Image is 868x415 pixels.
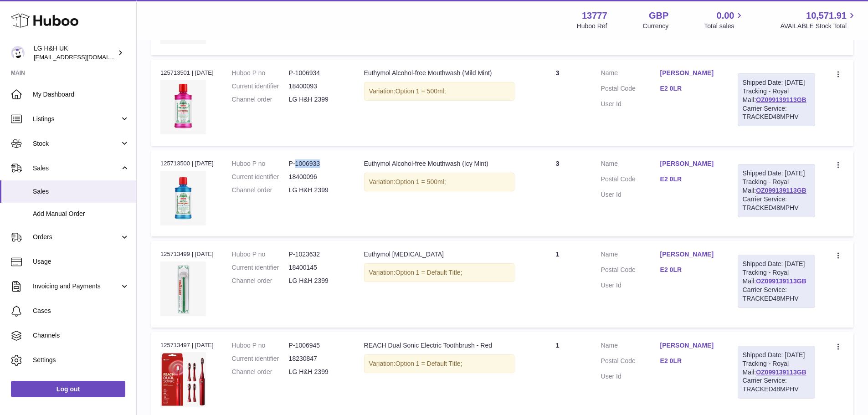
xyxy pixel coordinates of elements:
img: internalAdmin-13777@internal.huboo.com [11,46,25,60]
td: 3 [524,150,592,236]
strong: GBP [649,10,668,22]
dd: 18400145 [289,263,346,272]
dd: LG H&H 2399 [289,368,346,376]
span: Settings [33,356,129,364]
dt: Postal Code [601,84,660,95]
a: OZ099139113GB [756,277,806,285]
dt: Huboo P no [232,250,289,259]
span: Sales [33,187,129,196]
a: E2 0LR [660,175,719,184]
span: Stock [33,139,120,148]
span: Option 1 = 500ml; [395,87,446,95]
strong: 13777 [582,10,607,22]
a: E2 0LR [660,357,719,365]
div: 125713497 | [DATE] [160,341,214,349]
div: LG H&H UK [34,44,116,61]
td: 3 [524,60,592,146]
dd: LG H&H 2399 [289,95,346,104]
div: Shipped Date: [DATE] [743,78,810,87]
dd: LG H&H 2399 [289,186,346,195]
dt: User Id [601,372,660,381]
dd: P-1006945 [289,341,346,350]
span: Cases [33,307,129,315]
img: Euthymol_Tongue_Cleaner-Image-4.webp [160,261,206,316]
span: [EMAIL_ADDRESS][DOMAIN_NAME] [34,53,134,61]
dd: LG H&H 2399 [289,277,346,285]
div: Shipped Date: [DATE] [743,260,810,268]
div: Tracking - Royal Mail: [738,255,815,307]
img: Euthymol_Alcohol-free_Mouthwash_Icy_Mint_-Image-2.webp [160,171,206,225]
a: Log out [11,381,125,397]
dt: Channel order [232,95,289,104]
a: OZ099139113GB [756,96,806,103]
dd: 18400096 [289,173,346,181]
dt: Current identifier [232,354,289,363]
div: Euthymol [MEDICAL_DATA] [364,250,514,259]
span: Usage [33,257,129,266]
div: Carrier Service: TRACKED48MPHV [743,195,810,212]
dd: P-1006933 [289,159,346,168]
dt: Name [601,69,660,80]
div: Tracking - Royal Mail: [738,346,815,399]
a: E2 0LR [660,266,719,274]
a: E2 0LR [660,84,719,93]
span: Add Manual Order [33,210,129,218]
div: Variation: [364,263,514,282]
dt: Name [601,341,660,352]
dt: User Id [601,281,660,290]
div: Variation: [364,173,514,191]
dt: Current identifier [232,173,289,181]
span: Channels [33,331,129,340]
div: Euthymol Alcohol-free Mouthwash (Icy Mint) [364,159,514,168]
a: [PERSON_NAME] [660,341,719,350]
dt: Channel order [232,186,289,195]
dt: Huboo P no [232,159,289,168]
dd: 18400093 [289,82,346,91]
div: Carrier Service: TRACKED48MPHV [743,376,810,394]
dt: User Id [601,100,660,108]
dt: Channel order [232,368,289,376]
div: Euthymol Alcohol-free Mouthwash (Mild Mint) [364,69,514,77]
dd: P-1006934 [289,69,346,77]
div: Tracking - Royal Mail: [738,73,815,126]
dt: Channel order [232,277,289,285]
span: My Dashboard [33,90,129,99]
dt: User Id [601,190,660,199]
span: Listings [33,115,120,123]
dt: Name [601,250,660,261]
dt: Postal Code [601,266,660,277]
a: [PERSON_NAME] [660,159,719,168]
dt: Name [601,159,660,170]
div: Huboo Ref [577,22,607,31]
a: 10,571.91 AVAILABLE Stock Total [780,10,857,31]
span: Sales [33,164,120,173]
span: Option 1 = Default Title; [395,269,462,276]
div: Carrier Service: TRACKED48MPHV [743,104,810,122]
div: 125713500 | [DATE] [160,159,214,168]
dt: Current identifier [232,82,289,91]
div: 125713501 | [DATE] [160,69,214,77]
dd: 18230847 [289,354,346,363]
div: Shipped Date: [DATE] [743,351,810,359]
dt: Postal Code [601,175,660,186]
a: [PERSON_NAME] [660,69,719,77]
div: Shipped Date: [DATE] [743,169,810,178]
img: Euthymol_Alcohol_Free_Mild_Mint_Mouthwash_500ml.webp [160,80,206,134]
dt: Current identifier [232,263,289,272]
div: Currency [643,22,669,31]
span: 10,571.91 [806,10,847,22]
dt: Huboo P no [232,341,289,350]
span: Orders [33,233,120,241]
span: Option 1 = Default Title; [395,360,462,367]
div: Tracking - Royal Mail: [738,164,815,217]
span: 0.00 [717,10,734,22]
span: Total sales [704,22,745,31]
div: Carrier Service: TRACKED48MPHV [743,286,810,303]
span: Option 1 = 500ml; [395,178,446,185]
a: OZ099139113GB [756,187,806,194]
span: Invoicing and Payments [33,282,120,291]
img: 1_49ebbd56-f9cf-48fa-9b81-f5587c9ec770.webp [160,352,206,407]
dt: Huboo P no [232,69,289,77]
div: 125713499 | [DATE] [160,250,214,258]
a: OZ099139113GB [756,369,806,376]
